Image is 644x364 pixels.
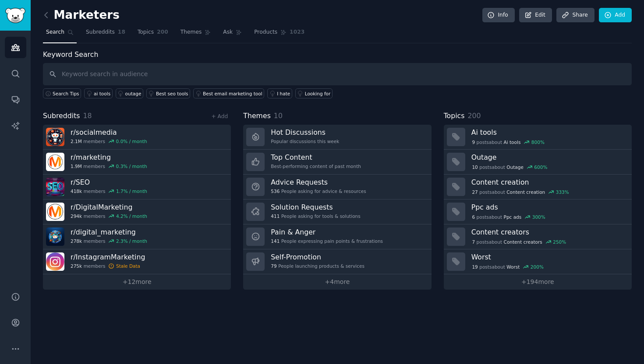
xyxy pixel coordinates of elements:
[43,63,632,85] input: Keyword search in audience
[471,153,626,162] h3: Outage
[271,252,364,262] h3: Self-Promotion
[444,111,465,122] span: Topics
[471,252,626,262] h3: Worst
[156,91,188,97] div: Best seo tools
[71,188,82,194] span: 418k
[531,264,544,270] div: 200 %
[267,88,292,98] a: I hate
[556,189,569,195] div: 333 %
[46,178,64,196] img: SEO
[43,88,81,98] button: Search Tips
[243,199,431,224] a: Solution Requests411People asking for tools & solutions
[177,25,214,43] a: Themes
[444,199,632,224] a: Ppc ads6postsaboutPpc ads300%
[118,28,125,36] span: 18
[506,164,524,170] span: Outage
[71,213,147,219] div: members
[471,203,626,212] h3: Ppc ads
[271,263,276,269] span: 79
[251,25,308,43] a: Products1023
[271,203,360,212] h3: Solution Requests
[5,8,25,23] img: GummySearch logo
[71,252,145,262] h3: r/ InstagramMarketing
[84,88,113,98] a: ai tools
[519,8,552,23] a: Edit
[471,238,567,246] div: post s about
[220,25,245,43] a: Ask
[43,150,231,175] a: r/marketing1.9Mmembers0.3% / month
[472,214,475,220] span: 6
[43,25,77,43] a: Search
[482,8,515,23] a: Info
[271,238,383,244] div: People expressing pain points & frustrations
[71,138,82,144] span: 2.1M
[504,139,521,145] span: Ai tools
[46,252,64,271] img: InstagramMarketing
[471,138,545,146] div: post s about
[274,112,283,120] span: 10
[157,28,168,36] span: 200
[71,178,147,187] h3: r/ SEO
[46,28,64,36] span: Search
[243,150,431,175] a: Top ContentBest-performing content of past month
[71,263,82,269] span: 275k
[43,111,80,122] span: Subreddits
[138,28,154,36] span: Topics
[223,28,233,36] span: Ask
[116,163,147,169] div: 0.3 % / month
[53,91,79,97] span: Search Tips
[444,125,632,150] a: Ai tools9postsaboutAi tools800%
[71,163,82,169] span: 1.9M
[46,153,64,171] img: marketing
[134,25,171,43] a: Topics200
[83,112,92,120] span: 18
[472,164,478,170] span: 10
[471,188,570,196] div: post s about
[471,227,626,237] h3: Content creators
[504,214,522,220] span: Ppc ads
[86,28,115,36] span: Subreddits
[277,91,290,97] div: I hate
[444,175,632,199] a: Content creation27postsaboutContent creation333%
[71,138,147,144] div: members
[116,263,140,269] div: Stale Data
[46,227,64,246] img: digital_marketing
[46,203,64,221] img: DigitalMarketing
[271,163,361,169] div: Best-performing content of past month
[83,25,128,43] a: Subreddits18
[444,274,632,290] a: +194more
[43,274,231,290] a: +12more
[271,188,366,194] div: People asking for advice & resources
[295,88,333,98] a: Looking for
[94,91,110,97] div: ai tools
[444,150,632,175] a: Outage10postsaboutOutage600%
[243,249,431,274] a: Self-Promotion79People launching products & services
[271,153,361,162] h3: Top Content
[116,213,147,219] div: 4.2 % / month
[71,227,147,237] h3: r/ digital_marketing
[472,264,478,270] span: 19
[116,188,147,194] div: 1.7 % / month
[243,111,271,122] span: Themes
[472,139,475,145] span: 9
[271,188,280,194] span: 536
[532,214,545,220] div: 300 %
[71,128,147,137] h3: r/ socialmedia
[71,238,82,244] span: 278k
[203,91,262,97] div: Best email marketing tool
[553,239,566,245] div: 250 %
[471,128,626,137] h3: Ai tools
[116,88,143,98] a: outage
[43,199,231,224] a: r/DigitalMarketing294kmembers4.2% / month
[506,189,545,195] span: Content creation
[43,50,98,59] label: Keyword Search
[290,28,304,36] span: 1023
[71,263,145,269] div: members
[43,175,231,199] a: r/SEO418kmembers1.7% / month
[271,128,339,137] h3: Hot Discussions
[467,112,481,120] span: 200
[243,175,431,199] a: Advice Requests536People asking for advice & resources
[116,138,147,144] div: 0.0 % / month
[43,224,231,249] a: r/digital_marketing278kmembers2.3% / month
[471,178,626,187] h3: Content creation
